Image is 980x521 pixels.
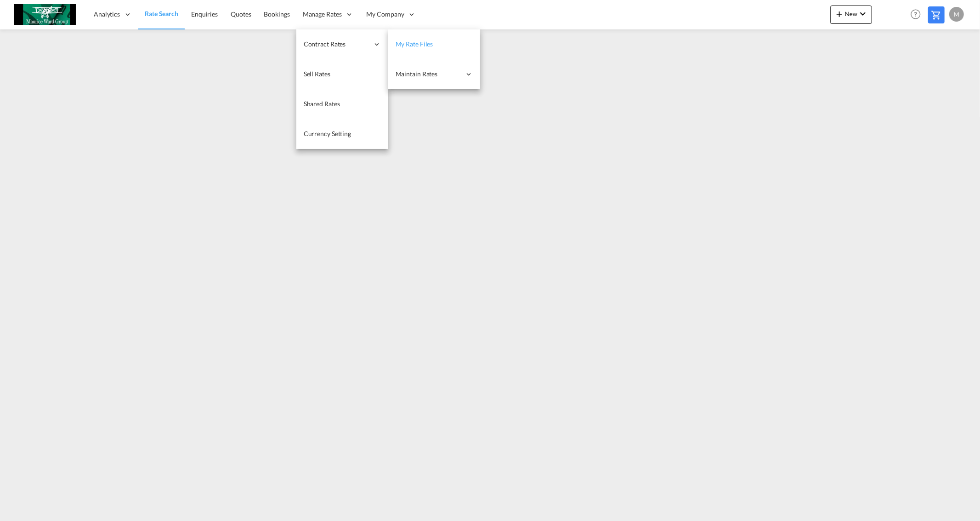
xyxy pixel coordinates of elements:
span: Analytics [94,10,120,19]
md-icon: icon-chevron-down [857,8,868,19]
img: c6e8db30f5a511eea3e1ab7543c40fcc.jpg [14,4,76,25]
span: Shared Rates [304,100,340,108]
span: Manage Rates [303,10,342,19]
div: M [949,7,964,22]
span: My Rate Files [396,40,433,48]
span: Enquiries [191,10,218,18]
a: Shared Rates [296,89,388,119]
a: My Rate Files [388,29,480,59]
div: Maintain Rates [388,59,480,89]
button: icon-plus 400-fgNewicon-chevron-down [830,6,872,24]
span: New [834,10,868,17]
span: Contract Rates [304,40,369,49]
span: Sell Rates [304,70,330,78]
a: Sell Rates [296,59,388,89]
div: Contract Rates [296,29,388,59]
span: Quotes [231,10,251,18]
span: My Company [367,10,404,19]
span: Maintain Rates [396,69,461,79]
md-icon: icon-plus 400-fg [834,8,845,19]
span: Bookings [264,10,290,18]
span: Currency Setting [304,130,351,137]
span: Rate Search [145,10,178,17]
a: Currency Setting [296,119,388,149]
span: Help [908,6,923,22]
div: Help [908,6,928,23]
